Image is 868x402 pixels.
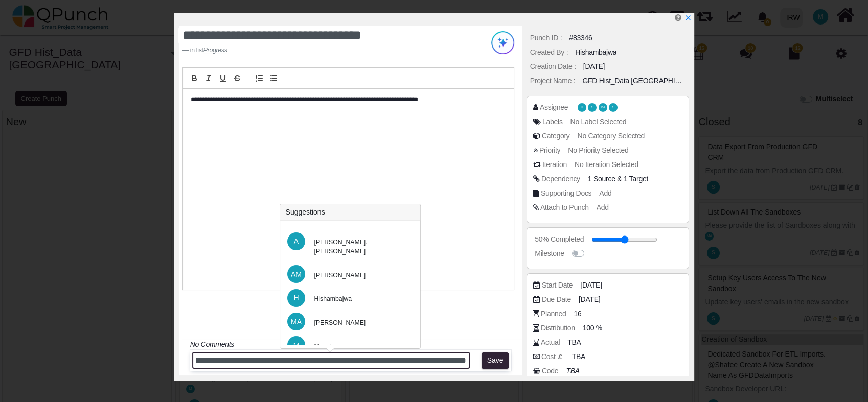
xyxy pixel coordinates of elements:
div: Mnagi [314,342,331,351]
span: H [293,294,299,301]
span: TBA [567,337,581,348]
span: Shafee.jan [609,103,618,112]
span: TBA [572,351,585,362]
div: 50% Completed [535,234,584,245]
span: [DATE] [580,280,602,291]
div: Priority [539,145,560,156]
div: Dependency [541,174,580,184]
span: [DATE] [579,294,600,305]
b: £ [558,353,562,361]
div: [PERSON_NAME] [314,318,366,327]
span: Mnagi [287,336,305,354]
span: <div class="badge badge-secondary"> Import to Sandbox FS</div> [588,175,615,183]
span: A [294,238,299,245]
i: TBA [566,367,579,375]
button: Save [482,352,509,369]
span: No Label Selected [570,117,627,126]
div: Distribution [541,323,575,334]
div: Punch ID : [530,33,562,43]
div: #83346 [569,33,592,43]
span: MA [601,106,606,109]
svg: x [684,14,692,21]
footer: in list [182,45,456,55]
cite: Source Title [203,46,227,54]
div: Start Date [542,280,573,291]
div: Due Date [542,294,571,305]
span: No Iteration Selected [575,160,638,169]
div: GFD Hist_Data [GEOGRAPHIC_DATA] [582,76,686,86]
u: Progress [203,46,227,54]
span: Hishambajwa [578,103,586,112]
span: M [293,342,300,349]
div: Hishambajwa [575,47,616,58]
span: <div class="badge badge-secondary"> Review by end user before Migration FS</div> [624,175,648,183]
img: Try writing with AI [491,31,514,54]
a: x [684,14,692,22]
span: Mahmood Ashraf [287,313,305,330]
div: Code [542,366,558,376]
div: Cost [541,351,564,362]
div: Attach to Punch [540,202,589,213]
div: Category [542,131,570,141]
h3: Suggestions [280,204,420,221]
div: Creation Date : [530,61,576,72]
span: Mahmood Ashraf [599,103,607,112]
div: Actual [541,337,560,348]
span: S [612,106,614,109]
div: Created By : [530,47,568,58]
div: [PERSON_NAME] [314,271,366,280]
span: 16 [574,309,581,319]
span: MA [291,318,302,325]
span: Add [597,203,609,211]
span: 100 % [583,323,602,334]
div: Assignee [540,102,568,113]
span: H [581,106,583,109]
span: Saleha.khan [588,103,597,112]
span: No Priority Selected [568,146,628,154]
div: Hishambajwa [314,294,352,303]
span: & [588,174,648,184]
span: AM [291,271,302,278]
i: No Comments [190,340,234,348]
span: Hishambajwa [287,289,305,307]
div: Supporting Docs [541,188,591,199]
span: No Category Selected [578,132,645,140]
div: Labels [542,116,563,127]
div: Iteration [542,159,567,170]
i: Edit Punch [675,14,681,21]
span: Asad Malik [287,265,305,283]
div: Planned [541,309,566,319]
div: [DATE] [583,61,605,72]
div: [PERSON_NAME].[PERSON_NAME] [314,238,408,256]
span: S [591,106,593,109]
div: Project Name : [530,76,576,86]
span: Add [599,189,611,197]
div: Milestone [535,248,564,259]
span: Adil.shahzad [287,232,305,250]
